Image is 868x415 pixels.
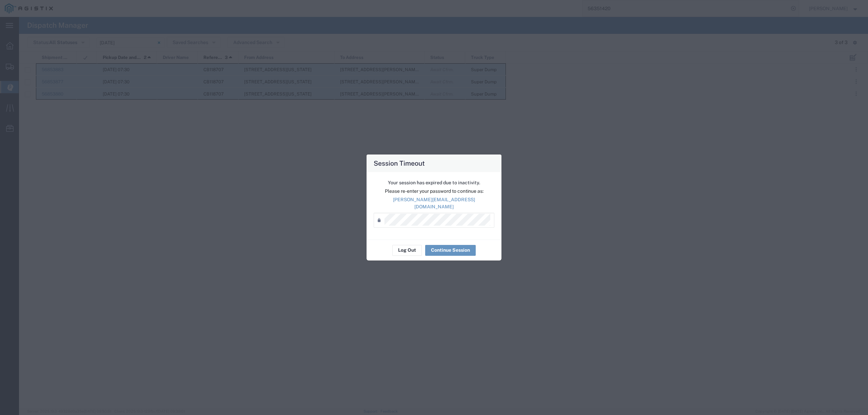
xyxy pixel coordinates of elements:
[374,158,425,168] h4: Session Timeout
[374,179,494,186] p: Your session has expired due to inactivity.
[374,196,494,210] p: [PERSON_NAME][EMAIL_ADDRESS][DOMAIN_NAME]
[374,188,494,195] p: Please re-enter your password to continue as:
[425,245,476,256] button: Continue Session
[392,245,422,256] button: Log Out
